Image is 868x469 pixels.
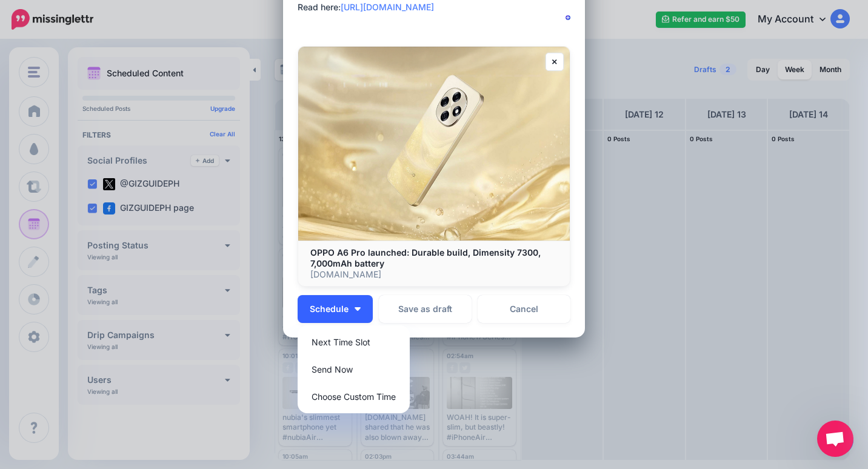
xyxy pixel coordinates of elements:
[298,325,410,413] div: Schedule
[310,305,349,313] span: Schedule
[355,307,361,311] img: arrow-down-white.png
[379,295,472,323] button: Save as draft
[298,47,570,241] img: OPPO A6 Pro launched: Durable build, Dimensity 7300, 7,000mAh battery
[478,295,570,323] a: Cancel
[302,385,405,408] a: Choose Custom Time
[298,295,373,323] button: Schedule
[302,358,405,381] a: Send Now
[302,330,405,354] a: Next Time Slot
[310,247,541,268] b: OPPO A6 Pro launched: Durable build, Dimensity 7300, 7,000mAh battery
[310,269,558,280] p: [DOMAIN_NAME]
